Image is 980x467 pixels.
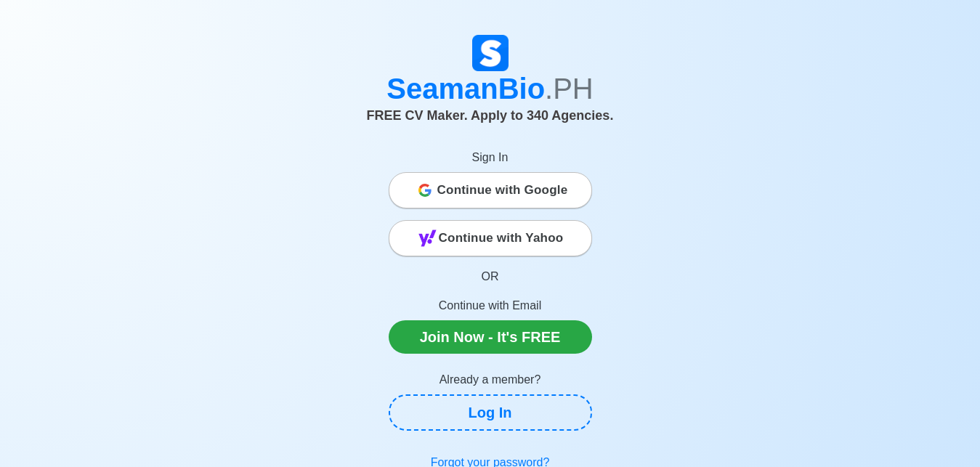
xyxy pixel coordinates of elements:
[439,224,564,253] span: Continue with Yahoo
[367,108,614,123] span: FREE CV Maker. Apply to 340 Agencies.
[389,394,592,431] a: Log In
[389,149,592,166] p: Sign In
[389,320,592,354] a: Join Now - It's FREE
[389,172,592,208] button: Continue with Google
[389,371,592,389] p: Already a member?
[389,268,592,285] p: OR
[389,297,592,314] p: Continue with Email
[472,35,509,71] img: Logo
[389,220,592,256] button: Continue with Yahoo
[545,73,594,105] span: .PH
[87,71,894,106] h1: SeamanBio
[437,176,568,205] span: Continue with Google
